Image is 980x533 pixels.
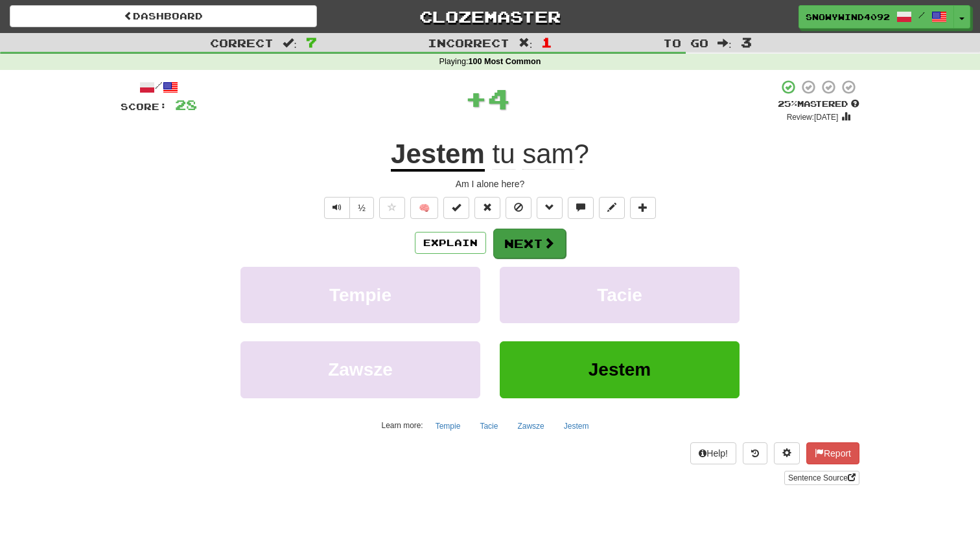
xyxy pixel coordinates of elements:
[787,113,839,122] small: Review: [DATE]
[541,34,552,50] span: 1
[557,416,596,436] button: Jestem
[806,442,859,464] button: Report
[778,98,797,109] span: 25 %
[500,341,740,398] button: Jestem
[690,442,736,464] button: Help!
[428,36,509,49] span: Incorrect
[717,38,732,49] span: :
[382,421,423,430] small: Learn more:
[328,359,393,380] span: Zawsze
[522,139,574,170] span: sam
[121,101,167,112] span: Score:
[568,197,594,219] button: Discuss sentence (alt+u)
[324,197,350,219] button: Play sentence audio (ctl+space)
[336,5,644,28] a: Clozemaster
[663,36,708,49] span: To go
[778,98,859,110] div: Mastered
[465,79,487,118] span: +
[500,267,740,323] button: Tacie
[799,5,954,28] a: SnowyWind4092 /
[349,197,374,219] button: ½
[537,197,563,219] button: Grammar (alt+g)
[487,82,510,115] span: 4
[428,416,468,436] button: Tempie
[379,197,405,219] button: Favorite sentence (alt+f)
[784,471,859,485] a: Sentence Source
[589,359,651,380] span: Jestem
[743,442,767,464] button: Round history (alt+y)
[597,285,642,305] span: Tacie
[240,267,480,323] button: Tempie
[10,5,317,27] a: Dashboard
[519,38,533,49] span: :
[630,197,656,219] button: Add to collection (alt+a)
[918,10,925,19] span: /
[121,177,859,190] div: Am I alone here?
[121,79,197,95] div: /
[306,34,317,50] span: 7
[391,139,485,172] u: Jestem
[240,341,480,398] button: Zawsze
[493,139,515,170] span: tu
[321,197,374,219] div: Text-to-speech controls
[741,34,752,50] span: 3
[329,285,391,305] span: Tempie
[806,11,890,23] span: SnowyWind4092
[506,197,531,219] button: Ignore sentence (alt+i)
[474,197,500,219] button: Reset to 0% Mastered (alt+r)
[210,36,274,49] span: Correct
[443,197,469,219] button: Set this sentence to 100% Mastered (alt+m)
[510,416,551,436] button: Zawsze
[410,197,438,219] button: 🧠
[415,232,486,254] button: Explain
[468,57,541,66] strong: 100 Most Common
[175,96,197,113] span: 28
[493,229,566,258] button: Next
[472,416,505,436] button: Tacie
[485,139,589,170] span: ?
[283,38,297,49] span: :
[599,197,625,219] button: Edit sentence (alt+d)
